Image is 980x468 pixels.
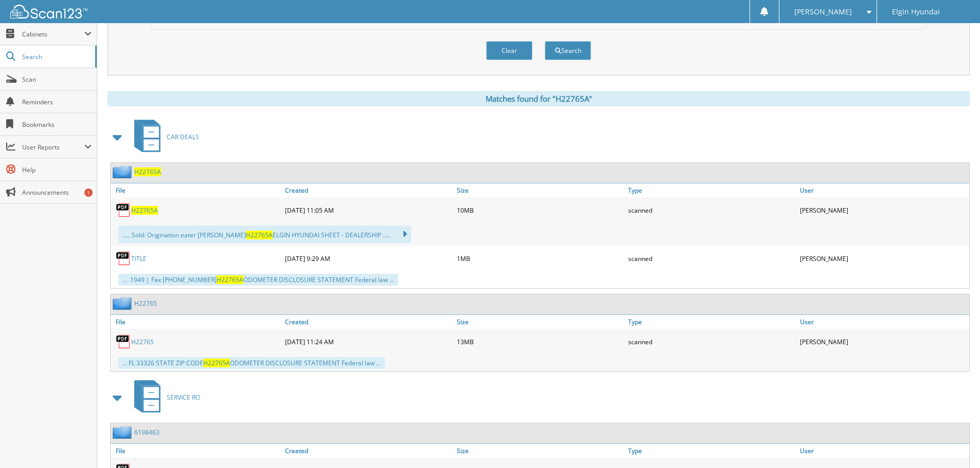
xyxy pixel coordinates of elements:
img: PDF.png [116,202,131,218]
a: Size [454,315,626,329]
a: SERVICE RO [128,377,200,418]
span: [PERSON_NAME] [794,9,852,15]
div: Matches found for "H22765A" [108,91,970,106]
span: Reminders [22,98,92,106]
img: folder2.png [113,297,134,310]
span: Bookmarks [22,120,92,129]
div: scanned [626,248,797,269]
span: H22765A [203,359,230,367]
a: File [111,183,282,197]
button: Clear [486,41,532,60]
a: Type [626,183,797,197]
div: 1 [84,189,93,197]
div: [DATE] 11:24 AM [282,331,454,352]
span: Help [22,165,92,174]
a: Size [454,444,626,458]
img: folder2.png [113,426,134,439]
span: Search [22,52,90,61]
a: Type [626,315,797,329]
a: User [797,315,969,329]
a: TITLE [131,254,147,263]
a: H22765A [131,206,158,215]
a: CAR DEALS [128,117,199,157]
button: Search [545,41,591,60]
a: H22765 [134,299,157,308]
img: PDF.png [116,251,131,266]
div: ... .1949 | Fax [PHONE_NUMBER] ODOMETER DISCLOSURE STATEMENT Federal law ... [118,274,398,286]
a: 6198463 [134,428,159,437]
img: PDF.png [116,334,131,349]
a: File [111,444,282,458]
div: [DATE] 11:05 AM [282,200,454,220]
a: Type [626,444,797,458]
div: ... FL 33326 STATE ZIP CODE ODOMETER DISCLOSURE STATEMENT Federal law ... [118,357,385,369]
a: File [111,315,282,329]
iframe: Chat Widget [929,419,980,468]
img: folder2.png [113,165,134,178]
img: scan123-logo-white.svg [10,5,87,18]
div: [PERSON_NAME] [797,248,969,269]
div: [PERSON_NAME] [797,200,969,220]
div: scanned [626,331,797,352]
span: Elgin Hyundai [892,9,940,15]
span: CAR DEALS [167,133,199,141]
a: User [797,444,969,458]
a: Created [282,444,454,458]
span: H22765A [246,231,273,239]
span: SERVICE RO [167,393,200,402]
span: Announcements [22,188,92,197]
a: Size [454,183,626,197]
div: 13MB [454,331,626,352]
div: [DATE] 9:29 AM [282,248,454,269]
a: H22765 [131,338,154,346]
span: Scan [22,75,92,84]
span: H22765A [217,275,243,284]
div: 10MB [454,200,626,220]
span: User Reports [22,143,84,152]
div: ..... Sold: Origination eater [PERSON_NAME] ELGIN HYUNDAI SHEET - DEALERSHIP ..... [118,226,411,243]
a: Created [282,183,454,197]
a: Created [282,315,454,329]
a: H22765A [134,167,161,176]
div: scanned [626,200,797,220]
div: 1MB [454,248,626,269]
a: User [797,183,969,197]
div: [PERSON_NAME] [797,331,969,352]
span: Cabinets [22,30,84,39]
